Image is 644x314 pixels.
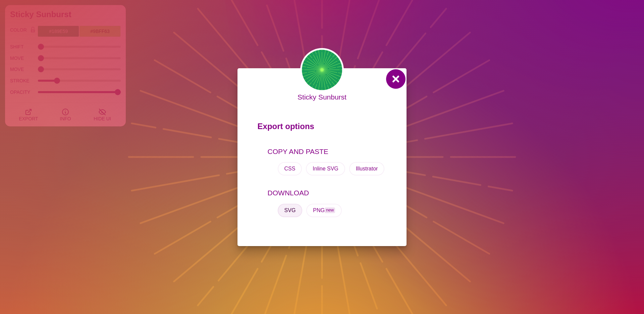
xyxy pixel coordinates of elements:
[306,204,342,217] button: PNGnew
[268,188,387,198] p: DOWNLOAD
[268,146,387,157] p: COPY AND PASTE
[300,48,344,92] img: yellow lines through center on green
[349,162,385,175] button: Illustrator
[306,162,345,175] button: Inline SVG
[298,92,346,103] p: Sticky Sunburst
[258,119,387,138] p: Export options
[278,204,303,217] button: SVG
[325,207,335,213] span: new
[278,162,302,175] button: CSS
